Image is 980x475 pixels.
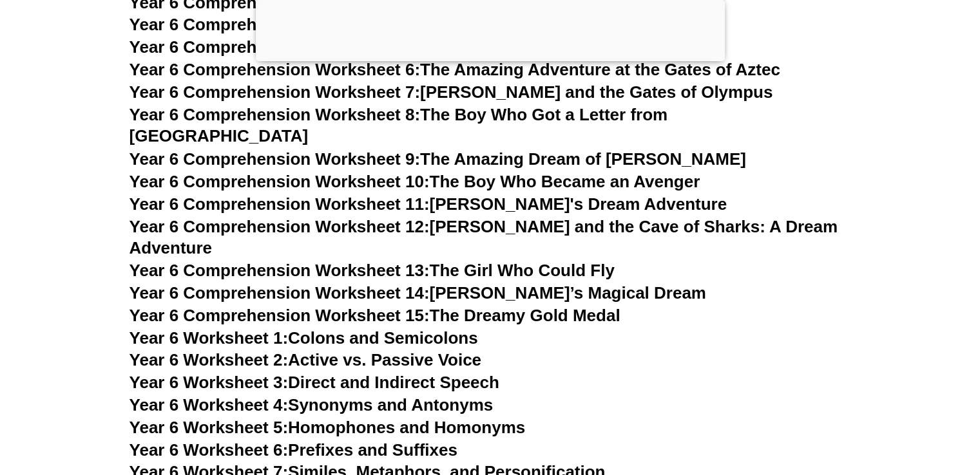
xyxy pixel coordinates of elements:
[130,15,421,34] span: Year 6 Comprehension Worksheet 4:
[130,283,706,302] a: Year 6 Comprehension Worksheet 14:[PERSON_NAME]’s Magical Dream
[130,216,838,257] a: Year 6 Comprehension Worksheet 12:[PERSON_NAME] and the Cave of Sharks: A Dream Adventure
[130,82,421,102] span: Year 6 Comprehension Worksheet 7:
[130,328,478,347] a: Year 6 Worksheet 1:Colons and Semicolons
[130,328,289,347] span: Year 6 Worksheet 1:
[130,349,481,369] a: Year 6 Worksheet 2:Active vs. Passive Voice
[130,372,289,391] span: Year 6 Worksheet 3:
[130,440,457,459] a: Year 6 Worksheet 6:Prefixes and Suffixes
[130,171,430,191] span: Year 6 Comprehension Worksheet 10:
[130,417,526,436] a: Year 6 Worksheet 5:Homophones and Homonyms
[765,330,980,475] iframe: Chat Widget
[130,372,499,391] a: Year 6 Worksheet 3:Direct and Indirect Speech
[130,60,780,79] a: Year 6 Comprehension Worksheet 6:The Amazing Adventure at the Gates of Aztec
[130,194,727,213] a: Year 6 Comprehension Worksheet 11:[PERSON_NAME]'s Dream Adventure
[130,440,289,459] span: Year 6 Worksheet 6:
[130,305,620,324] a: Year 6 Comprehension Worksheet 15:The Dreamy Gold Medal
[130,149,746,168] a: Year 6 Comprehension Worksheet 9:The Amazing Dream of [PERSON_NAME]
[130,216,430,236] span: Year 6 Comprehension Worksheet 12:
[130,417,289,436] span: Year 6 Worksheet 5:
[130,37,421,57] span: Year 6 Comprehension Worksheet 5:
[130,260,615,279] a: Year 6 Comprehension Worksheet 13:The Girl Who Could Fly
[130,60,421,79] span: Year 6 Comprehension Worksheet 6:
[130,260,430,279] span: Year 6 Comprehension Worksheet 13:
[130,349,289,369] span: Year 6 Worksheet 2:
[130,305,430,324] span: Year 6 Comprehension Worksheet 15:
[130,395,494,414] a: Year 6 Worksheet 4:Synonyms and Antonyms
[130,194,430,213] span: Year 6 Comprehension Worksheet 11:
[130,283,430,302] span: Year 6 Comprehension Worksheet 14:
[130,37,706,57] a: Year 6 Comprehension Worksheet 5:[PERSON_NAME]'s trip to the Moon
[130,105,668,146] a: Year 6 Comprehension Worksheet 8:The Boy Who Got a Letter from [GEOGRAPHIC_DATA]
[130,149,421,168] span: Year 6 Comprehension Worksheet 9:
[130,171,700,191] a: Year 6 Comprehension Worksheet 10:The Boy Who Became an Avenger
[130,15,721,34] a: Year 6 Comprehension Worksheet 4:[PERSON_NAME]'s Enchanted Dream
[130,105,421,124] span: Year 6 Comprehension Worksheet 8:
[130,395,289,414] span: Year 6 Worksheet 4:
[130,82,773,102] a: Year 6 Comprehension Worksheet 7:[PERSON_NAME] and the Gates of Olympus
